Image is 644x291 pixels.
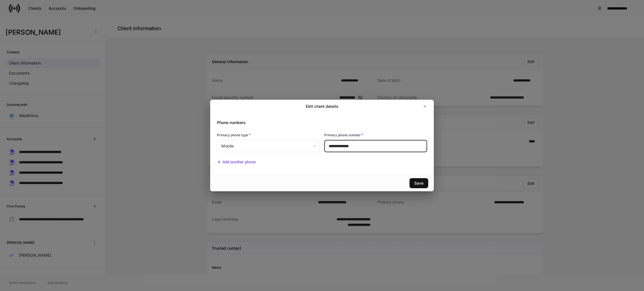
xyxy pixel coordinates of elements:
[324,132,363,138] h6: Primary phone number
[217,160,256,164] button: Add another phone
[217,140,319,152] div: Mobile
[306,104,338,109] h2: Edit client details
[409,178,428,188] button: Save
[217,132,251,138] h6: Primary phone type
[212,113,427,125] div: Phone numbers
[414,180,423,186] div: Save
